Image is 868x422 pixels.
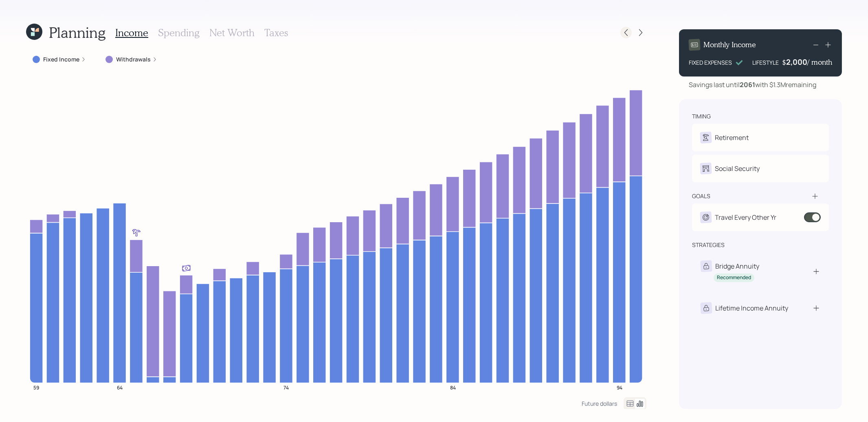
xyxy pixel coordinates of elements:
[703,40,756,49] h4: Monthly Income
[715,164,760,173] div: Social Security
[117,384,123,391] tspan: 64
[715,133,749,142] div: Retirement
[715,212,776,222] div: Travel Every Other Yr
[617,384,622,391] tspan: 94
[692,241,725,249] div: strategies
[582,400,617,407] div: Future dollars
[689,80,816,90] div: Savings last until with $1.3M remaining
[49,24,105,41] h1: Planning
[115,27,148,39] h3: Income
[752,58,779,67] div: LIFESTYLE
[450,384,456,391] tspan: 84
[158,27,200,39] h3: Spending
[43,55,79,63] label: Fixed Income
[209,27,255,39] h3: Net Worth
[717,274,751,281] div: Recommended
[33,384,39,391] tspan: 59
[264,27,288,39] h3: Taxes
[692,112,711,120] div: timing
[782,58,786,67] h4: $
[689,58,732,67] div: FIXED EXPENSES
[283,384,289,391] tspan: 74
[715,261,759,271] div: Bridge Annuity
[692,192,710,200] div: goals
[740,80,755,89] b: 2061
[786,57,807,67] div: 2,000
[807,58,832,67] h4: / month
[116,55,151,63] label: Withdrawals
[715,303,788,313] div: Lifetime Income Annuity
